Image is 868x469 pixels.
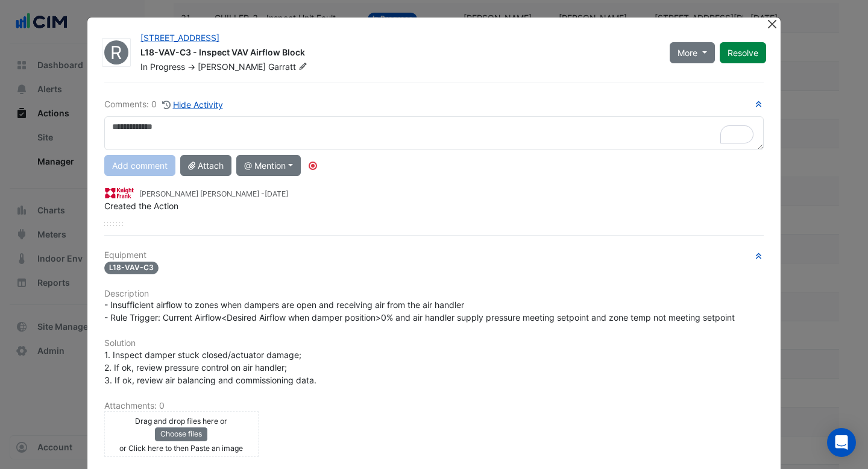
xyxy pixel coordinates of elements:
span: R [110,43,122,61]
span: L18-VAV-C3 [104,262,159,274]
button: Close [766,17,778,30]
img: Knight Frank [104,186,134,200]
fa-layers: Royal Air [101,40,131,65]
span: 2025-07-31 07:50:17 [265,189,288,198]
div: Open Intercom Messenger [827,428,856,457]
h6: Solution [104,338,764,348]
span: 1. Inspect damper stuck closed/actuator damage; 2. If ok, review pressure control on air handler;... [104,350,316,385]
div: L18-VAV-C3 - Inspect VAV Airflow Block [140,46,655,61]
span: More [678,46,697,59]
span: -> [187,61,195,72]
span: In Progress [140,61,185,72]
button: Hide Activity [162,98,224,112]
h6: Description [104,289,764,299]
textarea: To enrich screen reader interactions, please activate Accessibility in Grammarly extension settings [104,116,764,150]
button: Choose files [155,427,207,441]
button: Attach [180,155,231,176]
button: @ Mention [236,155,301,176]
button: More [670,42,715,63]
small: [PERSON_NAME] [PERSON_NAME] - [139,189,288,200]
small: Drag and drop files here or [135,417,227,426]
span: Garratt [268,61,310,73]
span: Created the Action [104,201,178,211]
span: [PERSON_NAME] [198,61,266,72]
a: [STREET_ADDRESS] [140,33,219,43]
div: Comments: 0 [104,98,224,112]
button: Resolve [720,42,766,63]
h6: Equipment [104,250,764,260]
h6: Attachments: 0 [104,401,764,411]
small: or Click here to then Paste an image [119,444,243,453]
span: - Insufficient airflow to zones when dampers are open and receiving air from the air handler - Ru... [104,300,735,323]
div: Tooltip anchor [307,160,318,171]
